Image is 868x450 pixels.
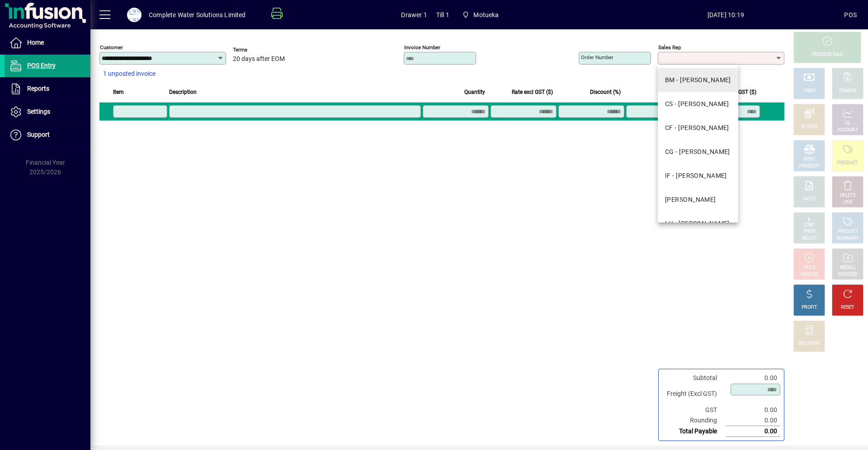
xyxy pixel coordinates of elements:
[665,99,729,109] div: CS - [PERSON_NAME]
[27,108,50,115] span: Settings
[233,47,287,53] span: Terms
[726,405,780,415] td: 0.00
[803,228,816,235] div: PRICE
[840,264,856,271] div: RECALL
[113,87,124,97] span: Item
[802,304,817,311] div: PROFIT
[811,51,843,58] div: PROCESS SALE
[658,116,738,140] mat-option: CF - Clint Fry
[5,32,90,54] a: Home
[103,69,156,79] span: 1 unposted invoice
[798,340,820,347] div: DISCOUNT
[838,271,857,278] div: INVOICES
[665,195,716,204] div: [PERSON_NAME]
[607,8,844,22] span: [DATE] 10:19
[100,44,123,51] mat-label: Customer
[665,75,731,85] div: BM - [PERSON_NAME]
[844,8,857,22] div: POS
[843,199,852,206] div: LINE
[658,92,738,116] mat-option: CS - Carl Sladen
[662,426,726,437] td: Total Payable
[120,7,149,23] button: Profile
[590,87,621,97] span: Discount (%)
[169,87,197,97] span: Description
[841,304,854,311] div: RESET
[665,147,730,157] div: CG - [PERSON_NAME]
[662,383,726,405] td: Freight (Excl GST)
[658,140,738,164] mat-option: CG - Crystal Gaiger
[473,8,499,22] span: Motueka
[27,39,44,46] span: Home
[665,219,730,228] div: LH - [PERSON_NAME]
[401,8,427,22] span: Drawer 1
[512,87,553,97] span: Rate excl GST ($)
[837,127,858,134] div: ACCOUNT
[804,156,815,163] div: MISC
[458,7,503,23] span: Motueka
[233,56,285,63] span: 20 days after EOM
[99,66,159,82] button: 1 unposted invoice
[803,196,815,203] div: NOTE
[845,120,851,127] div: GL
[665,171,727,181] div: IF - [PERSON_NAME]
[837,160,858,167] div: PRODUCT
[27,131,50,138] span: Support
[836,235,859,242] div: SUMMARY
[802,235,817,242] div: SELECT
[803,88,815,94] div: CASH
[404,44,440,51] mat-label: Invoice number
[5,101,90,123] a: Settings
[801,124,818,130] div: EFTPOS
[726,426,780,437] td: 0.00
[840,192,855,199] div: DELETE
[662,405,726,415] td: GST
[5,124,90,146] a: Support
[665,123,729,133] div: CF - [PERSON_NAME]
[5,78,90,100] a: Reports
[799,163,819,170] div: PRODUCT
[581,54,613,60] mat-label: Order number
[27,85,49,92] span: Reports
[658,44,681,51] mat-label: Sales rep
[726,415,780,426] td: 0.00
[436,8,449,22] span: Till 1
[658,212,738,236] mat-option: LH - Liam Hendren
[658,188,738,212] mat-option: JB - Jeff Berkett
[658,68,738,92] mat-option: BM - Blair McFarlane
[662,415,726,426] td: Rounding
[149,8,246,22] div: Complete Water Solutions Limited
[658,164,738,188] mat-option: IF - Ian Fry
[803,264,815,271] div: HOLD
[839,88,857,94] div: CHARGE
[801,271,817,278] div: INVOICE
[464,87,485,97] span: Quantity
[27,62,56,69] span: POS Entry
[726,373,780,383] td: 0.00
[662,373,726,383] td: Subtotal
[837,228,858,235] div: PRODUCT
